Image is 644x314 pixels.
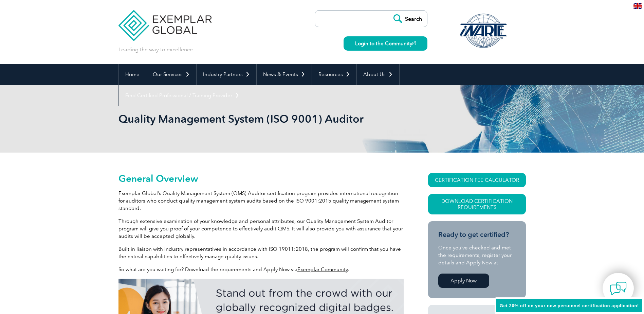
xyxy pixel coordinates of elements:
[438,244,516,266] p: Once you’ve checked and met the requirements, register your details and Apply Now at
[312,64,356,85] a: Resources
[428,194,526,214] a: Download Certification Requirements
[390,11,427,27] input: Search
[428,173,526,187] a: CERTIFICATION FEE CALCULATOR
[297,266,348,273] a: Exemplar Community
[146,64,196,85] a: Our Services
[118,245,404,260] p: Built in liaison with industry representatives in accordance with ISO 19011:2018, the program wil...
[118,173,404,184] h2: General Overview
[257,64,312,85] a: News & Events
[118,190,404,212] p: Exemplar Global’s Quality Management System (QMS) Auditor certification program provides internat...
[118,266,404,273] p: So what are you waiting for? Download the requirements and Apply Now via .
[197,64,256,85] a: Industry Partners
[118,112,379,125] h1: Quality Management System (ISO 9001) Auditor
[119,64,146,85] a: Home
[357,64,399,85] a: About Us
[344,36,427,51] a: Login to the Community
[118,217,404,240] p: Through extensive examination of your knowledge and personal attributes, our Quality Management S...
[119,85,246,106] a: Find Certified Professional / Training Provider
[412,41,416,45] img: open_square.png
[500,303,639,308] span: Get 20% off on your new personnel certification application!
[633,3,642,9] img: en
[118,46,193,53] p: Leading the way to excellence
[610,280,627,297] img: contact-chat.png
[438,274,489,288] a: Apply Now
[438,230,516,239] h3: Ready to get certified?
